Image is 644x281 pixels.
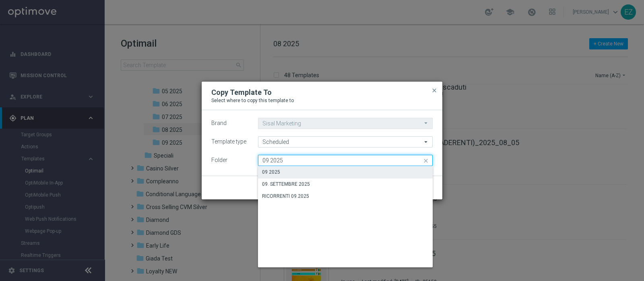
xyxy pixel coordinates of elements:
[211,97,433,104] p: Select where to copy this template to
[211,88,272,97] h2: Copy Template To
[262,193,309,200] div: RICORRENTI 09.2025
[211,120,227,127] label: Brand
[258,155,433,166] input: Quick find
[211,138,246,145] label: Template type
[431,87,438,94] span: close
[258,178,433,191] div: Press SPACE to select this row.
[422,137,430,147] i: arrow_drop_down
[262,180,310,188] div: 09. SETTEMBRE 2025
[422,155,430,166] i: close
[258,166,433,178] div: Press SPACE to select this row.
[422,118,430,128] i: arrow_drop_down
[262,168,280,176] div: 09 2025
[258,191,433,203] div: Press SPACE to select this row.
[211,157,227,164] label: Folder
